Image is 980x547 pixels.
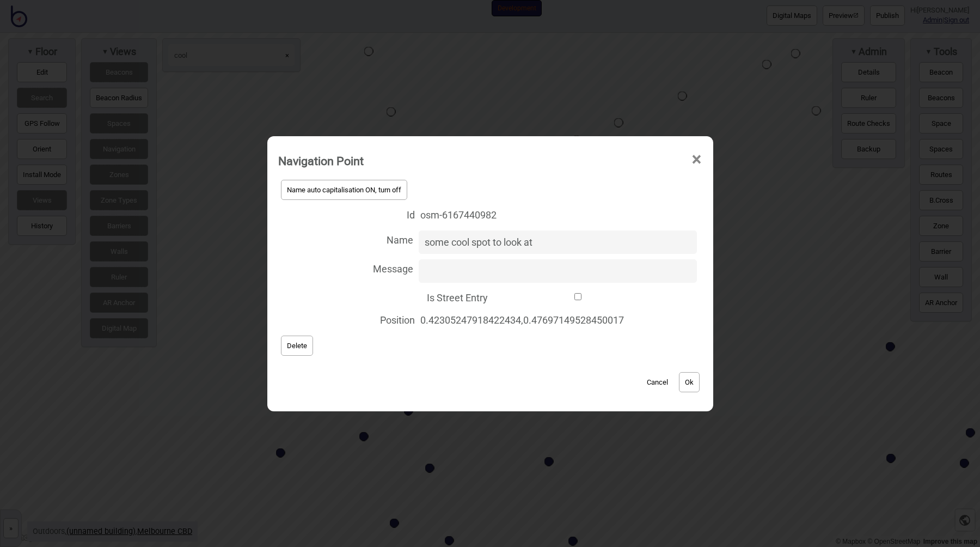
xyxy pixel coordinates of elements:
[641,372,673,392] button: Cancel
[420,311,697,330] span: 0.42305247918422434 , 0.47697149528450017
[281,336,313,356] button: Delete
[278,285,488,308] span: Is Street Entry
[278,257,413,279] span: Message
[419,230,697,254] input: Name
[281,180,407,200] button: Name auto capitalisation ON, turn off
[278,149,364,173] div: Navigation Point
[419,259,697,283] input: Message
[287,342,307,350] span: Delete
[691,142,702,178] span: ×
[278,228,413,250] span: Name
[278,203,415,225] span: Id
[420,205,697,225] span: osm-6167440982
[493,293,663,300] input: Is Street Entry
[679,372,700,392] button: Ok
[278,308,415,330] span: Position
